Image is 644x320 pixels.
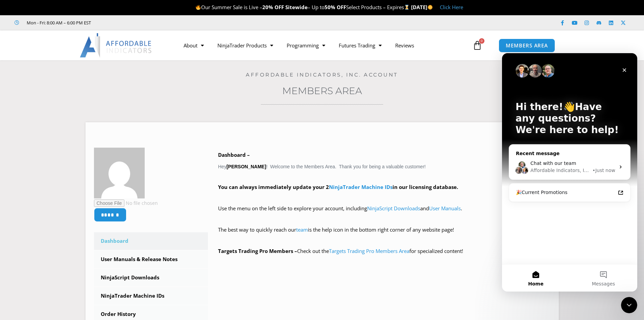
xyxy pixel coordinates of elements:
[218,225,550,244] p: The best way to quickly reach our is the help icon in the bottom right corner of any website page!
[329,248,409,254] a: Targets Trading Pro Members Area
[218,204,550,223] p: Use the menu on the left side to explore your account, including and .
[94,148,145,198] img: b723fb82394719b9668d53baa673c8222c066b37301b608ecb5a7c1ba7ea92ae
[94,251,208,268] a: User Manuals & Release Notes
[280,38,332,53] a: Programming
[196,5,201,10] img: 🔥
[218,151,250,158] b: Dashboard –
[94,287,208,305] a: NinjaTrader Machine IDs
[262,4,284,10] strong: 20% OFF
[388,38,421,53] a: Reviews
[367,205,420,212] a: NinjaScript Downloads
[226,164,266,169] strong: [PERSON_NAME]
[296,226,308,233] a: team
[429,205,461,212] a: User Manuals
[440,4,463,10] a: Click Here
[94,269,208,286] a: NinjaScript Downloads
[404,5,409,10] img: ⌛
[218,248,297,254] strong: Targets Trading Pro Members –
[80,33,152,58] img: LogoAI | Affordable Indicators – NinjaTrader
[218,150,550,256] div: Hey ! Welcome to the Members Area. Thank you for being a valuable customer!
[177,38,211,53] a: About
[246,71,398,78] a: Affordable Indicators, Inc. Account
[195,4,411,10] span: Our Summer Sale is Live – – Up to Select Products – Expires
[329,184,392,190] a: NinjaTrader Machine IDs
[506,43,548,48] span: MEMBERS AREA
[502,53,637,292] iframe: Intercom live chat
[218,184,458,190] strong: You can always immediately update your 2 in our licensing database.
[100,19,202,26] iframe: Customer reviews powered by Trustpilot
[411,4,433,10] strong: [DATE]
[211,38,280,53] a: NinjaTrader Products
[218,247,550,256] p: Check out the for specialized content!
[332,38,388,53] a: Futures Trading
[285,4,308,10] strong: Sitewide
[621,297,637,313] iframe: Intercom live chat
[479,38,484,44] span: 0
[25,19,91,27] span: Mon - Fri: 8:00 AM – 6:00 PM EST
[428,5,433,10] img: 🌞
[282,85,362,97] a: Members Area
[94,232,208,250] a: Dashboard
[499,39,555,52] a: MEMBERS AREA
[462,36,492,55] a: 0
[325,4,346,10] strong: 50% OFF
[177,38,471,53] nav: Menu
